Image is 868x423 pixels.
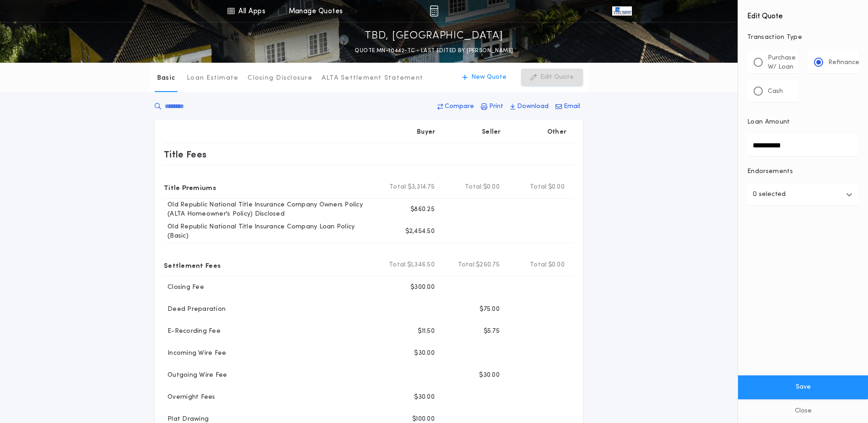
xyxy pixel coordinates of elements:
p: QUOTE MN-10442-TC - LAST EDITED BY [PERSON_NAME] [355,46,513,55]
b: Total: [458,260,476,270]
p: Seller [482,128,501,137]
p: Deed Preparation [164,305,226,314]
img: img [430,5,438,16]
b: Total: [389,183,408,192]
p: $860.25 [410,205,435,214]
p: Overnight Fees [164,393,216,402]
button: Close [738,399,868,423]
span: $1,346.50 [407,260,435,270]
p: Refinance [828,58,859,67]
p: Endorsements [747,167,859,176]
p: $75.00 [480,305,500,314]
span: $0.00 [548,183,565,192]
p: Old Republic National Title Insurance Company Loan Policy (Basic) [164,222,377,241]
img: vs-icon [612,6,631,16]
b: Total: [530,183,548,192]
p: Other [547,128,566,137]
p: E-Recording Fee [164,327,221,336]
p: 0 selected [753,189,786,200]
p: $30.00 [414,393,435,402]
p: Incoming Wire Fee [164,349,226,358]
span: $260.75 [476,260,500,270]
h4: Edit Quote [747,5,859,22]
p: TBD, [GEOGRAPHIC_DATA] [365,29,503,43]
p: Buyer [417,128,435,137]
p: Outgoing Wire Fee [164,371,227,380]
span: $3,314.75 [408,183,435,192]
p: Basic [157,74,175,83]
span: $0.00 [483,183,500,192]
button: New Quote [453,69,516,86]
button: 0 selected [747,184,859,206]
button: Edit Quote [521,69,583,86]
p: Print [489,102,503,111]
p: Title Fees [164,147,207,162]
p: Title Premiums [164,180,216,195]
p: Download [517,102,549,111]
p: Closing Disclosure [248,74,313,83]
p: Settlement Fees [164,258,221,272]
button: Email [553,98,583,115]
p: Compare [445,102,474,111]
p: Closing Fee [164,283,204,292]
p: Loan Amount [747,118,790,127]
b: Total: [465,183,483,192]
b: Total: [389,260,407,270]
span: $0.00 [548,260,565,270]
input: Loan Amount [747,134,859,156]
p: Edit Quote [540,73,574,82]
p: Loan Estimate [187,74,238,83]
p: New Quote [471,73,507,82]
p: Purchase W/ Loan [768,54,796,72]
p: $30.00 [414,349,435,358]
p: $300.00 [410,283,435,292]
p: ALTA Settlement Statement [322,74,423,83]
button: Compare [435,98,477,115]
p: $2,454.50 [405,227,435,236]
button: Download [507,98,551,115]
p: Cash [768,87,783,96]
button: Print [478,98,506,115]
p: Transaction Type [747,33,859,42]
p: $30.00 [479,371,500,380]
p: $5.75 [484,327,500,336]
button: Save [738,375,868,399]
p: $11.50 [418,327,435,336]
p: Email [564,102,580,111]
b: Total: [530,260,548,270]
p: Old Republic National Title Insurance Company Owners Policy (ALTA Homeowner's Policy) Disclosed [164,201,377,219]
